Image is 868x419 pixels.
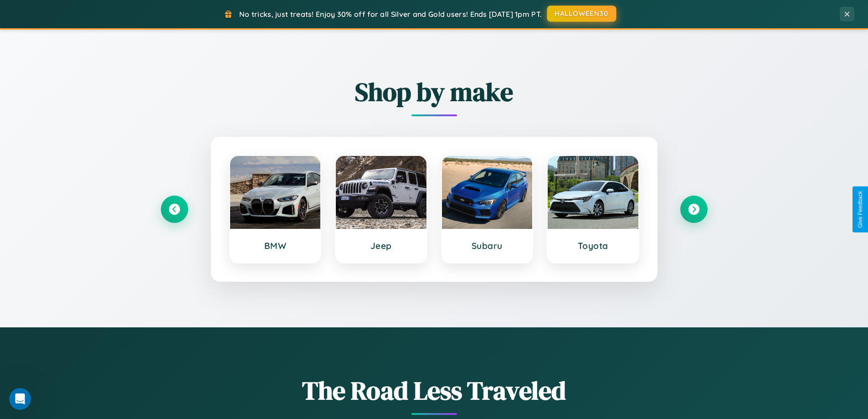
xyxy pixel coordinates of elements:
[239,240,312,251] h3: BMW
[857,191,863,228] div: Give Feedback
[9,388,31,410] iframe: Intercom live chat
[345,240,417,251] h3: Jeep
[161,373,708,408] h1: The Road Less Traveled
[557,240,629,251] h3: Toyota
[239,10,542,19] span: No tricks, just treats! Enjoy 30% off for all Silver and Gold users! Ends [DATE] 1pm PT.
[547,5,616,22] button: HALLOWEEN30
[451,240,524,251] h3: Subaru
[161,74,708,109] h2: Shop by make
